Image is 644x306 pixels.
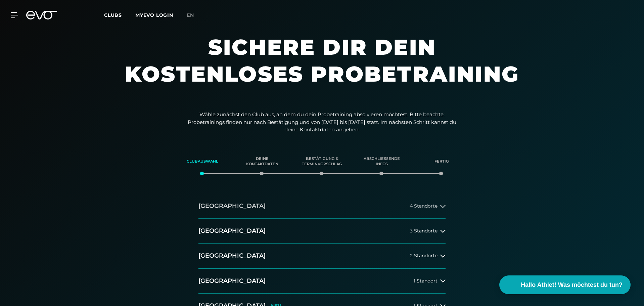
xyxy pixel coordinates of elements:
[198,277,266,285] h2: [GEOGRAPHIC_DATA]
[198,219,446,244] button: [GEOGRAPHIC_DATA]3 Standorte
[187,12,194,18] span: en
[301,152,343,171] div: Bestätigung & Terminvorschlag
[187,11,202,19] a: en
[121,34,523,101] h1: Sichere dir dein kostenloses Probetraining
[198,227,266,235] h2: [GEOGRAPHIC_DATA]
[410,228,438,233] span: 3 Standorte
[198,252,266,260] h2: [GEOGRAPHIC_DATA]
[135,12,173,18] a: MYEVO LOGIN
[198,202,266,210] h2: [GEOGRAPHIC_DATA]
[241,152,284,171] div: Deine Kontaktdaten
[410,253,438,258] span: 2 Standorte
[521,280,623,290] span: Hallo Athlet! Was möchtest du tun?
[181,152,224,171] div: Clubauswahl
[420,152,463,171] div: Fertig
[188,111,456,134] p: Wähle zunächst den Club aus, an dem du dein Probetraining absolvieren möchtest. Bitte beachte: Pr...
[414,278,438,283] span: 1 Standort
[198,194,446,219] button: [GEOGRAPHIC_DATA]4 Standorte
[198,269,446,294] button: [GEOGRAPHIC_DATA]1 Standort
[198,244,446,268] button: [GEOGRAPHIC_DATA]2 Standorte
[104,12,135,18] a: Clubs
[104,12,122,18] span: Clubs
[499,275,631,294] button: Hallo Athlet! Was möchtest du tun?
[360,152,403,171] div: Abschließende Infos
[410,204,438,209] span: 4 Standorte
